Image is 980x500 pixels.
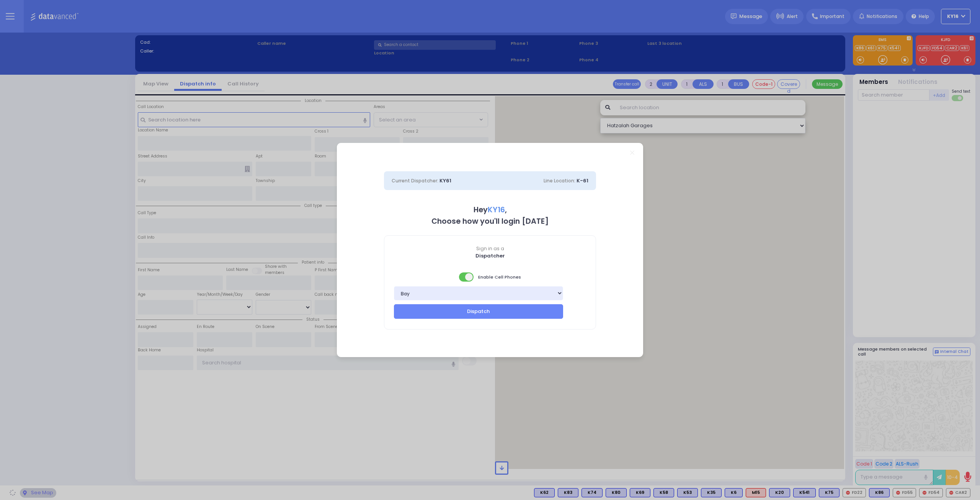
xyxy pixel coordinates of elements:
a: Close [630,151,634,155]
span: KY16 [488,205,505,215]
b: Choose how you'll login [DATE] [431,216,549,226]
b: Hey , [474,205,507,215]
button: Dispatch [394,304,563,319]
span: Sign in as a [384,245,596,252]
b: Dispatcher [475,252,505,259]
span: KY61 [439,177,451,184]
span: Current Dispatcher: [392,177,438,184]
span: Enable Cell Phones [459,272,521,282]
span: K-61 [577,177,588,184]
span: Line Location: [544,177,575,184]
